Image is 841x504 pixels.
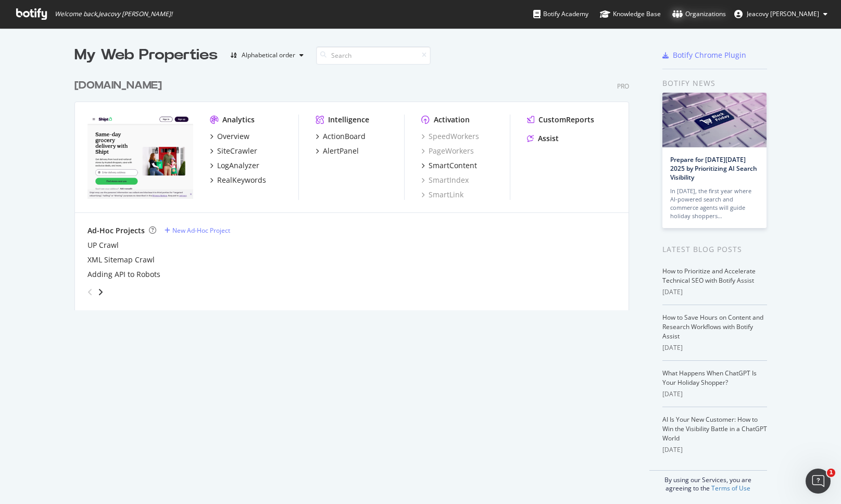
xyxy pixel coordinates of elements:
[74,66,637,310] div: grid
[87,269,160,280] a: Adding API to Robots
[662,267,756,285] a: How to Prioritize and Accelerate Technical SEO with Botify Assist
[662,78,767,89] div: Botify news
[97,287,104,297] div: angle-right
[222,115,255,125] div: Analytics
[172,226,230,235] div: New Ad-Hoc Project
[87,115,193,199] img: www.shipt.com
[662,389,767,399] div: [DATE]
[421,190,463,200] a: SmartLink
[323,146,359,156] div: AlertPanel
[421,146,474,156] a: PageWorkers
[217,146,257,156] div: SiteCrawler
[434,115,470,125] div: Activation
[538,115,594,125] div: CustomReports
[429,160,477,171] div: SmartContent
[217,160,259,171] div: LogAnalyzer
[672,9,726,19] div: Organizations
[600,9,661,19] div: Knowledge Base
[316,46,431,65] input: Search
[662,244,767,255] div: Latest Blog Posts
[328,115,369,125] div: Intelligence
[74,78,162,93] div: [DOMAIN_NAME]
[165,226,230,235] a: New Ad-Hoc Project
[242,52,295,58] div: Alphabetical order
[673,50,746,60] div: Botify Chrome Plugin
[726,6,836,22] button: Jeacovy [PERSON_NAME]
[670,155,757,182] a: Prepare for [DATE][DATE] 2025 by Prioritizing AI Search Visibility
[226,47,308,64] button: Alphabetical order
[662,287,767,297] div: [DATE]
[87,240,119,250] a: UP Crawl
[421,131,479,142] a: SpeedWorkers
[527,133,559,144] a: Assist
[316,146,359,156] a: AlertPanel
[210,146,257,156] a: SiteCrawler
[662,343,767,352] div: [DATE]
[617,82,629,91] div: Pro
[711,484,750,493] a: Terms of Use
[662,369,757,387] a: What Happens When ChatGPT Is Your Holiday Shopper?
[217,131,249,142] div: Overview
[217,175,266,185] div: RealKeywords
[662,415,767,443] a: AI Is Your New Customer: How to Win the Visibility Battle in a ChatGPT World
[87,255,155,265] a: XML Sitemap Crawl
[421,160,477,171] a: SmartContent
[747,9,819,18] span: Jeacovy Gayle
[827,469,835,477] span: 1
[210,131,249,142] a: Overview
[74,45,218,66] div: My Web Properties
[649,470,767,493] div: By using our Services, you are agreeing to the
[74,78,166,93] a: [DOMAIN_NAME]
[662,445,767,455] div: [DATE]
[421,175,469,185] a: SmartIndex
[662,313,763,341] a: How to Save Hours on Content and Research Workflows with Botify Assist
[662,93,767,147] img: Prepare for Black Friday 2025 by Prioritizing AI Search Visibility
[806,469,831,494] iframe: Intercom live chat
[316,131,366,142] a: ActionBoard
[210,175,266,185] a: RealKeywords
[533,9,588,19] div: Botify Academy
[538,133,559,144] div: Assist
[210,160,259,171] a: LogAnalyzer
[83,284,97,300] div: angle-left
[87,225,145,236] div: Ad-Hoc Projects
[527,115,594,125] a: CustomReports
[323,131,366,142] div: ActionBoard
[670,187,759,220] div: In [DATE], the first year where AI-powered search and commerce agents will guide holiday shoppers…
[662,50,746,60] a: Botify Chrome Plugin
[55,10,172,18] span: Welcome back, Jeacovy [PERSON_NAME] !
